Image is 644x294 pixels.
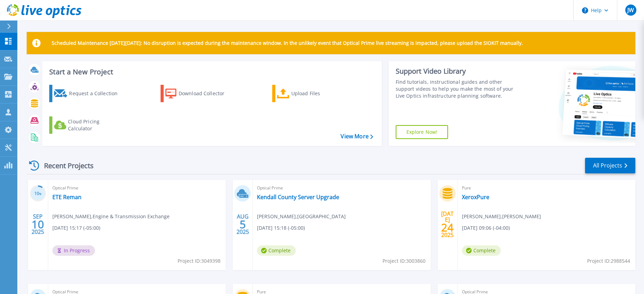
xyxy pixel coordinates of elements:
a: ETE Reman [52,194,81,201]
span: Project ID: 2988544 [587,257,630,265]
div: SEP 2025 [31,212,44,237]
span: Project ID: 3003860 [383,257,426,265]
span: Complete [462,245,501,256]
span: [PERSON_NAME] , Engine & Transmission Exchange [52,213,170,220]
h3: Start a New Project [49,68,373,76]
div: [DATE] 2025 [441,212,454,237]
div: AUG 2025 [236,212,249,237]
div: Find tutorials, instructional guides and other support videos to help you make the most of your L... [396,79,521,99]
a: View More [341,133,373,140]
h3: 10 [30,190,46,198]
span: Project ID: 3049398 [178,257,221,265]
span: Optical Prime [52,184,222,192]
span: [PERSON_NAME] , [PERSON_NAME] [462,213,541,220]
div: Cloud Pricing Calculator [68,118,123,132]
span: 5 [240,221,246,227]
div: Download Collector [179,87,234,100]
span: In Progress [52,245,95,256]
a: Download Collector [161,85,238,102]
span: [DATE] 15:18 (-05:00) [257,224,305,232]
div: Request a Collection [69,87,124,100]
span: Complete [257,245,296,256]
span: % [39,192,42,196]
p: Scheduled Maintenance [DATE][DATE]: No disruption is expected during the maintenance window. In t... [52,40,523,46]
div: Support Video Library [396,67,521,76]
span: 24 [441,224,454,230]
a: All Projects [585,158,635,173]
a: Request a Collection [49,85,127,102]
span: [PERSON_NAME] , [GEOGRAPHIC_DATA] [257,213,346,220]
a: Upload Files [272,85,350,102]
span: 10 [32,221,44,227]
span: [DATE] 15:17 (-05:00) [52,224,100,232]
a: Cloud Pricing Calculator [49,116,127,134]
div: Recent Projects [27,157,103,174]
span: [DATE] 09:06 (-04:00) [462,224,510,232]
a: XeroxPure [462,194,489,201]
span: Optical Prime [257,184,426,192]
div: Upload Files [291,87,347,100]
span: JW [627,7,634,13]
a: Explore Now! [396,125,448,139]
a: Kendall County Server Upgrade [257,194,339,201]
span: Pure [462,184,631,192]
